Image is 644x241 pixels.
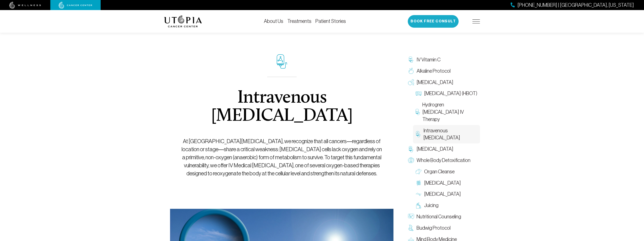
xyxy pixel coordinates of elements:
[417,157,470,164] span: Whole Body Detoxification
[264,18,283,24] a: About Us
[413,88,480,99] a: [MEDICAL_DATA] (HBOT)
[416,109,420,115] img: Hydrogren Peroxide IV Therapy
[417,79,453,86] span: [MEDICAL_DATA]
[406,65,480,77] a: Alkaline Protocol
[408,57,414,63] img: IV Vitamin C
[424,179,461,187] span: [MEDICAL_DATA]
[413,188,480,200] a: [MEDICAL_DATA]
[511,2,634,9] a: [PHONE_NUMBER] | [GEOGRAPHIC_DATA], [US_STATE]
[182,137,382,177] p: At [GEOGRAPHIC_DATA][MEDICAL_DATA], we recognize that all cancers—regardless of location or stage...
[416,180,422,186] img: Colon Therapy
[406,77,480,88] a: [MEDICAL_DATA]
[517,2,634,9] span: [PHONE_NUMBER] | [GEOGRAPHIC_DATA], [US_STATE]
[417,213,461,220] span: Nutritional Counseling
[413,166,480,177] a: Organ Cleanse
[417,224,451,232] span: Budwig Protocol
[423,127,477,142] span: Intravenous [MEDICAL_DATA]
[406,143,480,155] a: [MEDICAL_DATA]
[422,101,477,123] span: Hydrogren [MEDICAL_DATA] IV Therapy
[424,202,438,209] span: Juicing
[408,68,414,74] img: Alkaline Protocol
[59,2,92,9] img: cancer center
[424,168,455,175] span: Organ Cleanse
[416,203,422,209] img: Juicing
[413,99,480,125] a: Hydrogren [MEDICAL_DATA] IV Therapy
[417,56,440,63] span: IV Vitamin C
[408,79,414,85] img: Oxygen Therapy
[408,157,414,163] img: Whole Body Detoxification
[406,155,480,166] a: Whole Body Detoxification
[164,15,202,27] img: logo
[413,200,480,211] a: Juicing
[416,191,422,197] img: Lymphatic Massage
[408,15,459,28] button: Book Free Consult
[408,225,414,231] img: Budwig Protocol
[406,222,480,234] a: Budwig Protocol
[9,2,41,9] img: wellness
[287,18,311,24] a: Treatments
[416,131,421,137] img: Intravenous Ozone Therapy
[413,125,480,144] a: Intravenous [MEDICAL_DATA]
[408,146,414,152] img: Chelation Therapy
[424,190,461,198] span: [MEDICAL_DATA]
[417,67,451,75] span: Alkaline Protocol
[182,89,382,125] h1: Intravenous [MEDICAL_DATA]
[406,211,480,222] a: Nutritional Counseling
[277,54,287,69] img: icon
[424,90,477,97] span: [MEDICAL_DATA] (HBOT)
[408,214,414,220] img: Nutritional Counseling
[472,19,480,23] img: icon-hamburger
[406,54,480,65] a: IV Vitamin C
[416,91,422,97] img: Hyperbaric Oxygen Therapy (HBOT)
[417,145,453,153] span: [MEDICAL_DATA]
[416,169,422,175] img: Organ Cleanse
[315,18,346,24] a: Patient Stories
[413,177,480,189] a: [MEDICAL_DATA]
